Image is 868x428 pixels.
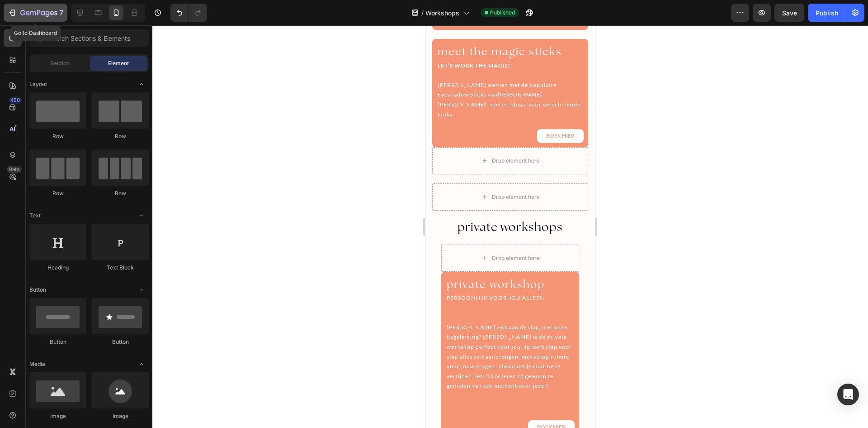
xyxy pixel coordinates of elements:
span: Layout [29,80,47,88]
div: Row [29,132,86,140]
span: Toggle open [134,77,149,91]
div: Undo/Redo [170,4,207,22]
span: Section [50,59,70,67]
span: Toggle open [134,357,149,371]
span: Save [782,9,797,17]
div: 450 [9,96,22,104]
span: Workshops [425,8,459,18]
iframe: Design area [425,25,595,428]
div: Row [92,189,149,197]
div: Publish [816,8,838,18]
span: BOEK HIER [112,398,140,405]
button: Save [774,4,804,22]
span: Element [108,59,129,67]
span: Media [29,360,45,368]
div: Beta [7,166,22,173]
a: BOEK HIER [103,395,149,409]
div: Image [29,412,86,420]
button: 7 [4,4,67,22]
div: Image [92,412,149,420]
div: Text Block [92,264,149,272]
div: Open Intercom Messenger [837,384,859,405]
input: Search Sections & Elements [29,29,149,47]
span: Text [29,212,41,220]
span: Toggle open [134,283,149,297]
div: Row [92,132,149,140]
div: Button [29,338,86,346]
div: Heading [29,264,86,272]
div: Row [29,189,86,197]
span: Published [490,9,515,17]
div: Button [92,338,149,346]
span: / [421,8,424,18]
span: Toggle open [134,208,149,223]
span: Button [29,286,46,294]
p: 7 [59,7,63,18]
button: Publish [808,4,846,22]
